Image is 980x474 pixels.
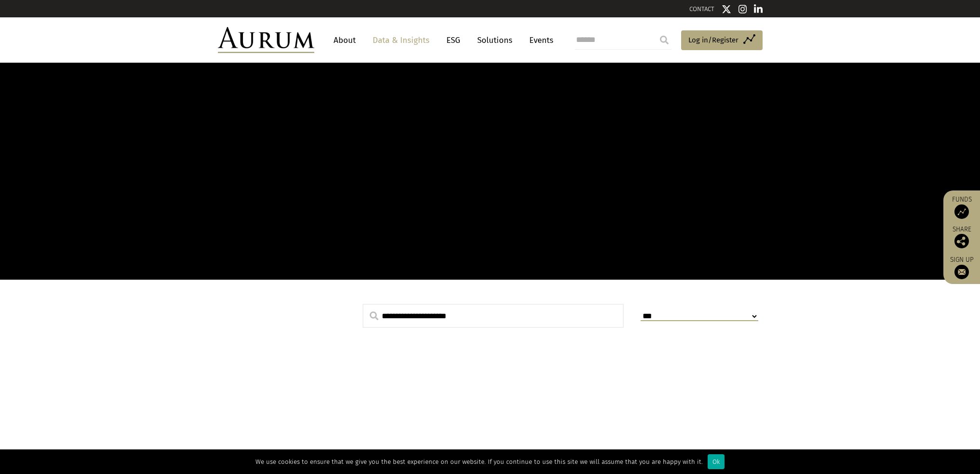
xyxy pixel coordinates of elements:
a: Data & Insights [368,31,434,49]
img: Share this post [954,234,969,248]
a: Sign up [948,256,975,279]
img: Aurum [218,27,314,53]
a: ESG [442,31,465,49]
img: Sign up to our newsletter [954,265,969,279]
img: Linkedin icon [754,4,763,14]
div: Share [948,226,975,248]
div: Ok [708,454,725,469]
img: Access Funds [954,204,969,219]
a: Events [524,31,553,49]
img: Instagram icon [738,4,747,14]
a: Log in/Register [681,30,763,51]
a: Solutions [472,31,517,49]
a: Funds [948,195,975,219]
a: CONTACT [689,5,714,13]
span: Log in/Register [688,34,738,46]
img: search.svg [370,311,378,320]
input: Submit [655,30,674,50]
img: Twitter icon [722,4,731,14]
a: About [329,31,361,49]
